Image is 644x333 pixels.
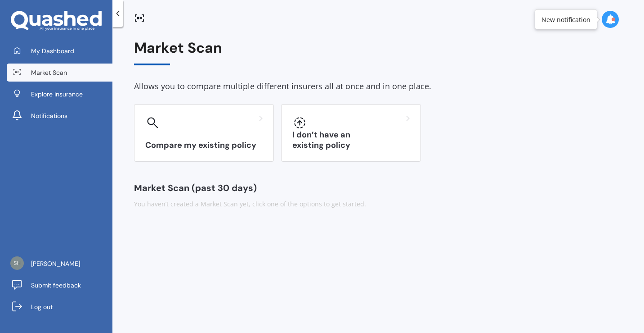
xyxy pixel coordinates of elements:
span: Market Scan [31,68,67,77]
div: Market Scan (past 30 days) [134,183,622,192]
a: Explore insurance [7,85,112,103]
div: Market Scan [134,40,622,65]
a: Notifications [7,107,112,125]
div: New notification [541,15,590,24]
h3: Compare my existing policy [145,140,263,151]
span: Submit feedback [31,281,81,290]
h3: I don’t have an existing policy [292,130,410,151]
div: You haven’t created a Market Scan yet, click one of the options to get started. [134,200,622,209]
span: My Dashboard [31,46,74,55]
a: Market Scan [7,64,112,82]
a: Submit feedback [7,276,112,294]
span: Notifications [31,111,67,120]
a: My Dashboard [7,42,112,60]
span: [PERSON_NAME] [31,259,80,268]
span: Explore insurance [31,90,83,99]
a: [PERSON_NAME] [7,255,112,273]
img: 65ae651463db45af6a23824835114776 [10,256,24,270]
div: Allows you to compare multiple different insurers all at once and in one place. [134,80,622,93]
a: Log out [7,298,112,316]
span: Log out [31,302,53,311]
